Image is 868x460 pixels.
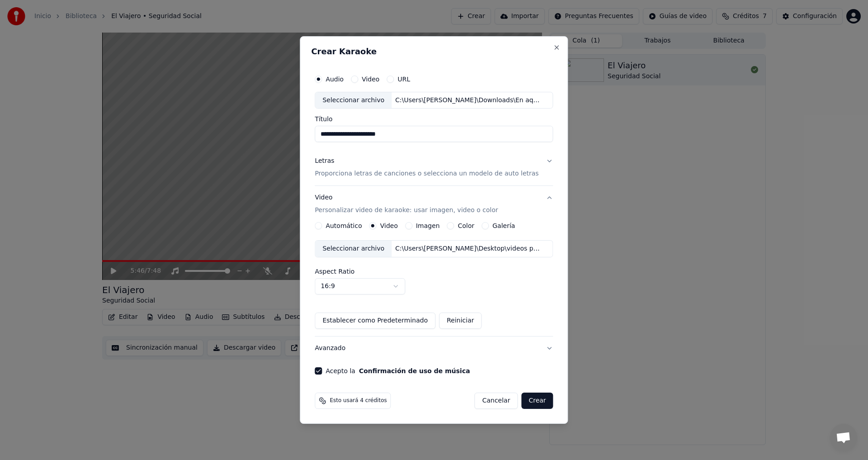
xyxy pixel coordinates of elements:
[325,76,344,82] label: Audio
[315,116,553,123] label: Título
[380,223,398,229] label: Video
[397,76,410,82] label: URL
[315,150,553,186] button: LetrasProporciona letras de canciones o selecciona un modelo de auto letras
[315,186,553,223] button: VideoPersonalizar video de karaoke: usar imagen, video o color
[315,194,498,215] div: Video
[439,313,481,329] button: Reiniciar
[315,313,435,329] button: Establecer como Predeterminado
[325,368,470,374] label: Acepto la
[315,170,538,179] p: Proporciona letras de canciones o selecciona un modelo de auto letras
[315,268,553,275] label: Aspect Ratio
[392,244,545,253] div: C:\Users\[PERSON_NAME]\Desktop\videos para el recuerdo\20130217_033023.mp4
[315,157,334,166] div: Letras
[330,397,387,404] span: Esto usará 4 créditos
[458,223,475,229] label: Color
[362,76,379,82] label: Video
[311,47,557,56] h2: Crear Karaoke
[315,241,392,257] div: Seleccionar archivo
[392,96,545,105] div: C:\Users\[PERSON_NAME]\Downloads\En aquel hotel jamaicano.mp3
[416,223,440,229] label: Imagen
[315,222,553,336] div: VideoPersonalizar video de karaoke: usar imagen, video o color
[315,206,498,215] p: Personalizar video de karaoke: usar imagen, video o color
[475,393,518,409] button: Cancelar
[315,92,392,109] div: Seleccionar archivo
[315,337,553,360] button: Avanzado
[325,223,362,229] label: Automático
[359,368,470,374] button: Acepto la
[492,223,515,229] label: Galería
[521,393,553,409] button: Crear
